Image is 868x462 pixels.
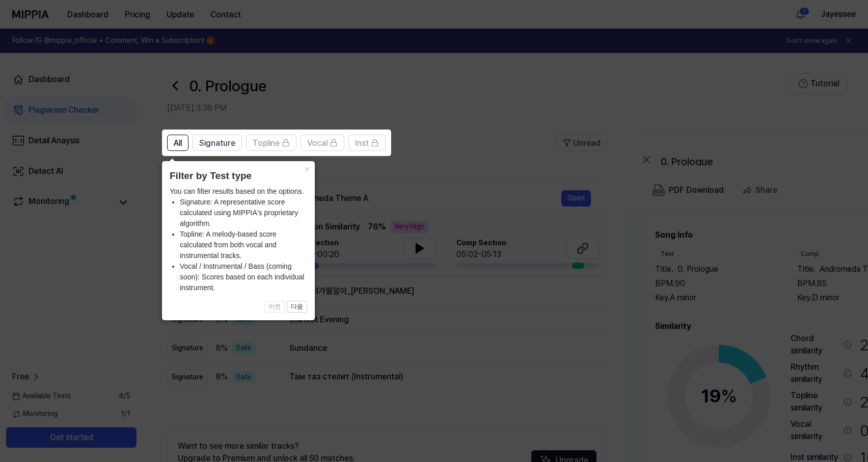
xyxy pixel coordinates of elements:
span: Vocal [307,137,328,149]
button: All [167,135,188,151]
button: Vocal [301,135,344,151]
div: You can filter results based on the options. [170,186,307,293]
li: Topline: A melody-based score calculated from both vocal and instrumental tracks. [180,229,307,261]
li: Vocal / Instrumental / Bass (coming soon): Scores based on each individual instrument. [180,261,307,293]
header: Filter by Test type [170,169,307,184]
li: Signature: A representative score calculated using MIPPIA's proprietary algorithm. [180,197,307,229]
span: Signature [199,137,235,149]
button: Close [299,161,315,175]
span: All [174,137,182,149]
button: 다음 [287,301,307,313]
button: Inst [348,135,386,151]
button: Topline [246,135,296,151]
span: Inst [355,137,369,149]
span: Topline [253,137,280,149]
button: Signature [193,135,242,151]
